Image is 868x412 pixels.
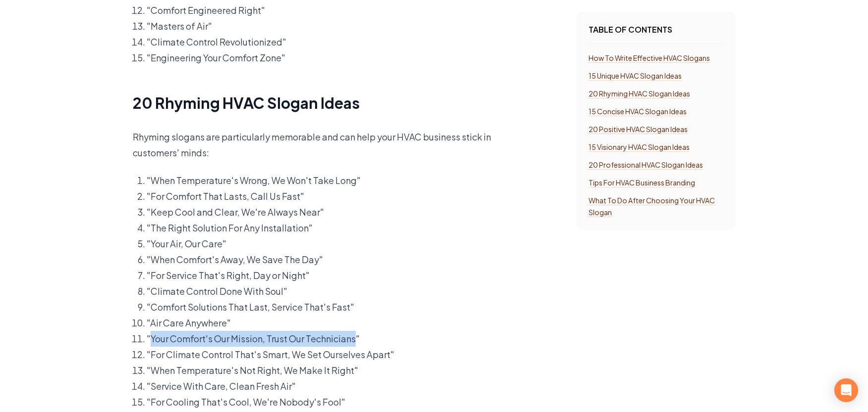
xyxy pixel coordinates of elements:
[147,347,498,363] p: "For Climate Control That's Smart, We Set Ourselves Apart"
[133,93,360,112] b: 20 Rhyming HVAC Slogan Ideas
[147,2,498,18] p: "Comfort Engineered Right"
[147,283,498,299] p: "Climate Control Done With Soul"
[589,89,690,98] a: 20 Rhyming HVAC Slogan Ideas
[147,18,498,34] p: "Masters of Air"
[589,178,695,187] a: Tips For HVAC Business Branding
[589,24,723,36] h4: Table of contents
[147,363,498,378] p: "When Temperature's Not Right, We Make It Right"
[147,220,498,236] p: "The Right Solution For Any Installation"
[147,299,498,315] p: "Comfort Solutions That Last, Service That's Fast"
[133,129,498,161] p: Rhyming slogans are particularly memorable and can help your HVAC business stick in customers' mi...
[589,142,690,152] a: 15 Visionary HVAC Slogan Ideas
[147,394,498,410] p: "For Cooling That's Cool, We're Nobody's Fool"
[147,34,498,50] p: "Climate Control Revolutionized"
[589,125,688,134] a: 20 Positive HVAC Slogan Ideas
[589,196,715,217] a: What To Do After Choosing Your HVAC Slogan
[147,378,498,394] p: "Service With Care, Clean Fresh Air"
[589,53,710,63] a: How To Write Effective HVAC Slogans
[834,378,858,402] div: Open Intercom Messenger
[147,315,498,331] p: "Air Care Anywhere"
[147,268,498,283] p: "For Service That's Right, Day or Night"
[147,188,498,204] p: "For Comfort That Lasts, Call Us Fast"
[147,236,498,252] p: "Your Air, Our Care"
[147,173,498,188] p: "When Temperature's Wrong, We Won't Take Long"
[589,71,682,81] a: 15 Unique HVAC Slogan Ideas
[147,331,498,347] p: "Your Comfort's Our Mission, Trust Our Technicians"
[147,204,498,220] p: "Keep Cool and Clear, We're Always Near"
[147,252,498,268] p: "When Comfort's Away, We Save The Day"
[147,50,498,66] p: "Engineering Your Comfort Zone"
[589,160,703,170] a: 20 Professional HVAC Slogan Ideas
[589,107,687,116] a: 15 Concise HVAC Slogan Ideas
